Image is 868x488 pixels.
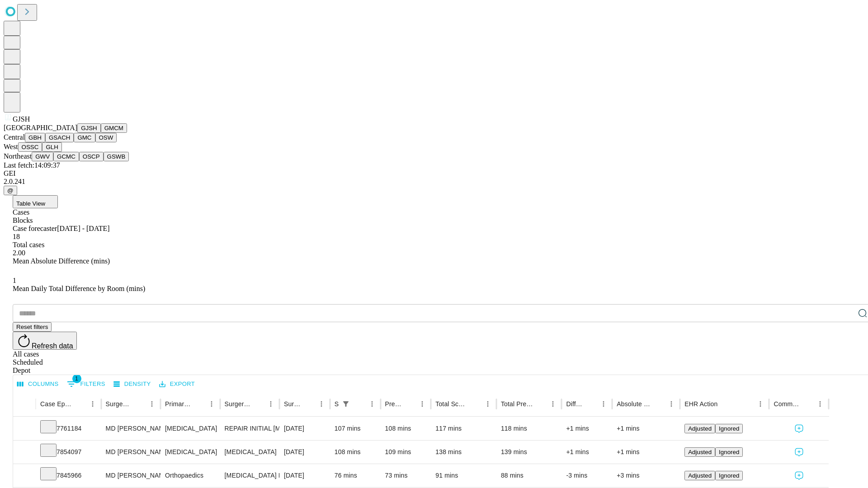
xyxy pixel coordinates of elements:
span: 18 [13,233,20,240]
button: Menu [665,398,678,410]
button: Sort [302,398,315,410]
div: +1 mins [566,417,608,440]
div: 2.0.241 [4,178,864,186]
span: Refresh data [32,342,73,350]
div: 109 mins [385,441,427,464]
span: Reset filters [16,324,48,330]
div: 88 mins [501,464,557,487]
span: @ [7,187,14,194]
div: [DATE] [284,441,325,464]
button: GBH [25,133,45,142]
span: Mean Daily Total Difference by Room (mins) [13,285,145,292]
button: GSWB [104,152,129,161]
button: Menu [416,398,429,410]
button: Refresh data [13,332,77,350]
div: 117 mins [435,417,492,440]
button: Show filters [65,377,108,391]
div: Case Epic Id [40,400,73,408]
span: Ignored [719,449,739,455]
button: GJSH [77,123,101,133]
span: West [4,143,18,150]
div: 108 mins [385,417,427,440]
button: Adjusted [684,447,715,457]
div: 76 mins [335,464,376,487]
button: GMC [74,133,95,142]
div: GEI [4,169,864,178]
div: MD [PERSON_NAME] [PERSON_NAME] [106,464,156,487]
button: Sort [585,398,597,410]
button: Menu [547,398,559,410]
button: OSSC [18,142,42,152]
span: Mean Absolute Difference (mins) [13,257,110,265]
button: Menu [264,398,277,410]
div: EHR Action [684,400,717,408]
button: Select columns [15,377,61,391]
span: Table View [16,200,45,207]
button: Menu [205,398,218,410]
div: 7845966 [40,464,97,487]
div: 73 mins [385,464,427,487]
button: GSACH [45,133,74,142]
span: Total cases [13,241,44,249]
div: Scheduled In Room Duration [335,400,339,408]
span: GJSH [13,115,30,123]
button: Sort [403,398,416,410]
span: Ignored [719,472,739,479]
span: 2.00 [13,249,25,257]
span: 1 [72,374,81,383]
button: Adjusted [684,471,715,480]
button: Export [157,377,197,391]
span: 1 [13,277,16,284]
div: 108 mins [335,441,376,464]
div: [MEDICAL_DATA] [165,417,215,440]
span: [GEOGRAPHIC_DATA] [4,124,77,131]
div: +3 mins [617,464,675,487]
button: GLH [42,142,61,152]
div: [MEDICAL_DATA] [165,441,215,464]
button: Expand [18,421,31,437]
span: Central [4,133,25,141]
button: Menu [754,398,767,410]
button: Sort [133,398,146,410]
button: Menu [315,398,328,410]
div: Absolute Difference [617,400,651,408]
span: Case forecaster [13,225,57,232]
button: Menu [86,398,99,410]
div: 7854097 [40,441,97,464]
button: Menu [597,398,610,410]
button: Ignored [715,447,743,457]
div: +1 mins [617,441,675,464]
span: Last fetch: 14:09:37 [4,161,60,169]
div: Surgery Date [284,400,302,408]
div: Total Scheduled Duration [435,400,468,408]
button: Sort [534,398,547,410]
button: Sort [718,398,731,410]
button: OSCP [79,152,104,161]
button: Adjusted [684,424,715,433]
div: 138 mins [435,441,492,464]
button: Menu [481,398,494,410]
button: GCMC [53,152,79,161]
button: Ignored [715,424,743,433]
div: 7761184 [40,417,97,440]
div: MD [PERSON_NAME] [106,417,156,440]
div: Surgeon Name [106,400,132,408]
div: Comments [774,400,800,408]
div: -3 mins [566,464,608,487]
span: Adjusted [688,449,712,455]
div: Primary Service [165,400,191,408]
button: Sort [252,398,264,410]
div: Surgery Name [225,400,251,408]
button: Density [111,377,153,391]
div: MD [PERSON_NAME] [106,441,156,464]
button: Menu [366,398,378,410]
button: Sort [74,398,86,410]
div: [DATE] [284,464,325,487]
div: Predicted In Room Duration [385,400,403,408]
div: [MEDICAL_DATA] [225,441,275,464]
div: Orthopaedics [165,464,215,487]
div: Total Predicted Duration [501,400,533,408]
button: Ignored [715,471,743,480]
span: Northeast [4,152,32,160]
div: REPAIR INITIAL [MEDICAL_DATA] REDUCIBLE AGE [DEMOGRAPHIC_DATA] OR MORE [225,417,275,440]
